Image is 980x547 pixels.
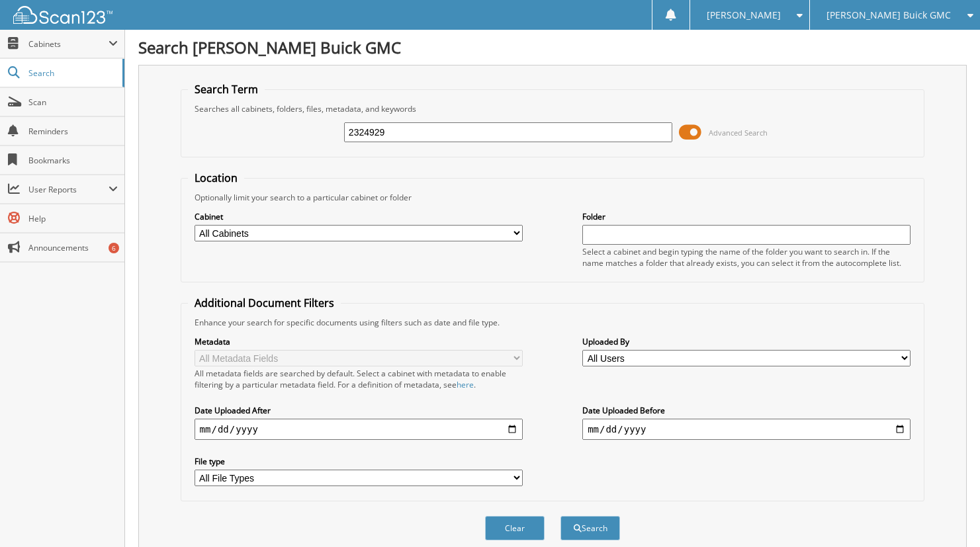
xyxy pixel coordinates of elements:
[28,38,109,50] span: Cabinets
[707,11,781,19] span: [PERSON_NAME]
[28,67,116,79] span: Search
[195,368,523,390] div: All metadata fields are searched by default. Select a cabinet with metadata to enable filtering b...
[188,171,244,185] legend: Location
[109,243,119,253] div: 6
[138,36,967,58] h1: Search [PERSON_NAME] Buick GMC
[28,242,118,253] span: Announcements
[28,97,118,108] span: Scan
[188,296,341,310] legend: Additional Document Filters
[826,11,951,19] span: [PERSON_NAME] Buick GMC
[582,419,911,440] input: end
[188,192,918,203] div: Optionally limit your search to a particular cabinet or folder
[195,456,523,467] label: File type
[457,379,474,390] a: here
[28,213,118,224] span: Help
[13,6,112,24] img: scan123-logo-white.svg
[188,317,918,328] div: Enhance your search for specific documents using filters such as date and file type.
[485,516,545,540] button: Clear
[582,246,911,269] div: Select a cabinet and begin typing the name of the folder you want to search in. If the name match...
[582,405,911,416] label: Date Uploaded Before
[195,405,523,416] label: Date Uploaded After
[28,126,118,137] span: Reminders
[188,103,918,114] div: Searches all cabinets, folders, files, metadata, and keywords
[582,336,911,347] label: Uploaded By
[195,419,523,440] input: start
[560,516,620,540] button: Search
[195,211,523,222] label: Cabinet
[188,82,265,97] legend: Search Term
[195,336,523,347] label: Metadata
[914,484,980,547] iframe: Chat Widget
[28,155,118,166] span: Bookmarks
[709,128,768,138] span: Advanced Search
[28,184,109,195] span: User Reports
[582,211,911,222] label: Folder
